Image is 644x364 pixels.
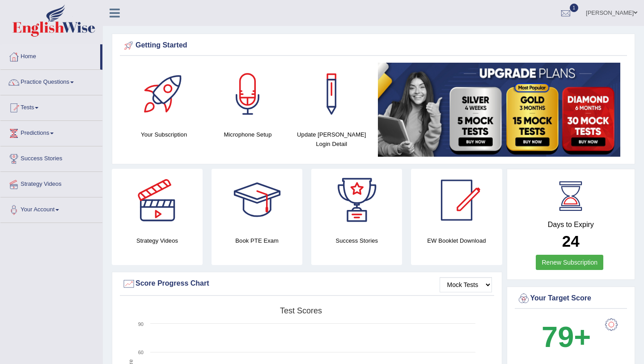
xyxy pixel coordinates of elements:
[138,321,144,327] text: 90
[122,39,625,52] div: Getting Started
[562,232,580,250] b: 24
[542,321,591,353] b: 79+
[517,221,625,229] h4: Days to Expiry
[0,70,102,92] a: Practice Questions
[138,350,144,355] text: 60
[0,146,102,169] a: Success Stories
[0,95,102,118] a: Tests
[570,4,579,12] span: 1
[212,236,302,245] h4: Book PTE Exam
[210,130,285,139] h4: Microphone Setup
[536,255,603,270] a: Renew Subscription
[294,130,369,149] h4: Update [PERSON_NAME] Login Detail
[411,236,502,245] h4: EW Booklet Download
[0,197,102,220] a: Your Account
[280,306,322,315] tspan: Test scores
[112,236,203,245] h4: Strategy Videos
[0,44,100,67] a: Home
[0,172,102,194] a: Strategy Videos
[122,277,492,291] div: Score Progress Chart
[517,292,625,305] div: Your Target Score
[311,236,402,245] h4: Success Stories
[127,130,201,139] h4: Your Subscription
[0,121,102,143] a: Predictions
[378,63,620,157] img: small5.jpg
